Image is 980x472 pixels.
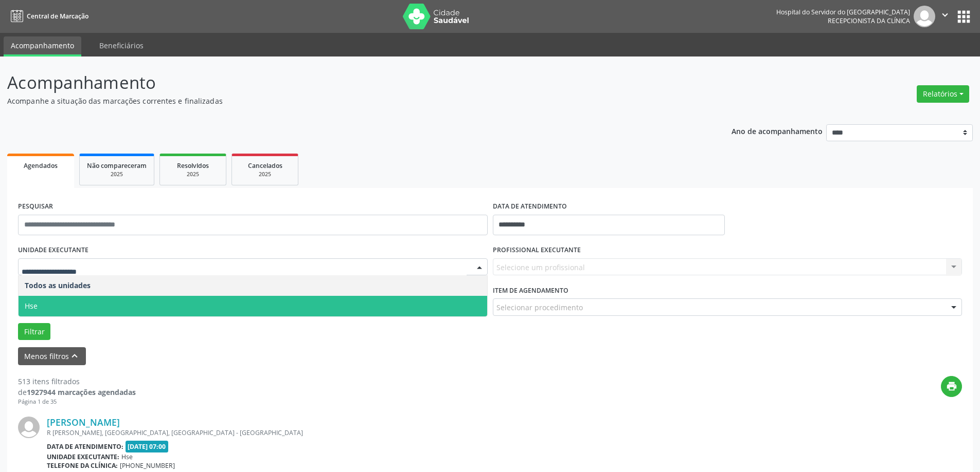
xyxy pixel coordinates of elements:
[4,36,81,56] a: Acompanhamento
[941,376,962,397] button: print
[24,161,58,170] span: Agendados
[496,302,583,313] span: Selecionar procedimento
[18,323,50,341] button: Filtrar
[493,282,568,298] label: Item de agendamento
[18,242,88,258] label: UNIDADE EXECUTANTE
[917,85,969,103] button: Relatórios
[18,199,53,215] label: PESQUISAR
[25,280,91,290] span: Todos as unidades
[248,161,282,170] span: Cancelados
[955,8,973,26] button: apps
[120,461,175,470] span: [PHONE_NUMBER]
[939,9,951,21] i: 
[167,171,219,178] div: 2025
[7,70,683,96] p: Acompanhamento
[18,417,40,438] img: img
[776,8,910,16] div: Hospital do Servidor do [GEOGRAPHIC_DATA]
[7,96,683,106] p: Acompanhe a situação das marcações correntes e finalizadas
[239,171,291,178] div: 2025
[47,442,123,451] b: Data de atendimento:
[946,381,957,392] i: print
[25,301,38,311] span: Hse
[47,417,120,428] a: [PERSON_NAME]
[7,8,88,25] a: Central de Marcação
[732,124,823,137] p: Ano de acompanhamento
[92,36,151,54] a: Beneficiários
[18,398,136,406] div: Página 1 de 35
[27,387,136,397] strong: 1927944 marcações agendadas
[27,12,88,21] span: Central de Marcação
[935,6,955,27] button: 
[47,461,118,470] b: Telefone da clínica:
[828,16,910,25] span: Recepcionista da clínica
[87,161,147,170] span: Não compareceram
[18,376,136,387] div: 513 itens filtrados
[914,6,935,27] img: img
[18,387,136,398] div: de
[177,161,209,170] span: Resolvidos
[493,242,581,258] label: PROFISSIONAL EXECUTANTE
[47,452,119,461] b: Unidade executante:
[69,350,80,362] i: keyboard_arrow_up
[47,428,808,437] div: R [PERSON_NAME], [GEOGRAPHIC_DATA], [GEOGRAPHIC_DATA] - [GEOGRAPHIC_DATA]
[121,452,133,461] span: Hse
[493,199,567,215] label: DATA DE ATENDIMENTO
[126,441,169,452] span: [DATE] 07:00
[87,171,147,178] div: 2025
[18,347,86,365] button: Menos filtroskeyboard_arrow_up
